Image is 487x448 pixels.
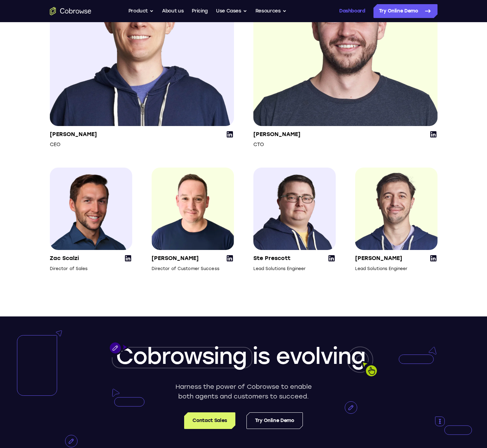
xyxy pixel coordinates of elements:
[355,254,402,262] p: [PERSON_NAME]
[276,343,365,369] span: evolving
[184,412,235,429] a: Contact Sales
[50,130,97,138] p: [PERSON_NAME]
[50,168,132,250] img: Zac Scalzi, Director of Sales
[216,4,247,18] button: Use Cases
[253,130,300,138] p: [PERSON_NAME]
[253,168,336,250] img: Ste Prescott, Lead Solutions Engineer
[373,4,438,18] a: Try Online Demo
[253,265,306,272] p: Lead Solutions Engineer
[355,265,409,272] p: Lead Solutions Engineer
[50,265,88,272] p: Director of Sales
[192,4,208,18] a: Pricing
[116,343,247,369] span: Cobrowsing
[173,382,314,401] p: Harness the power of Cobrowse to enable both agents and customers to succeed.
[246,412,303,429] a: Try Online Demo
[50,141,97,148] p: CEO
[253,254,299,262] p: Ste Prescott
[339,4,365,18] a: Dashboard
[128,4,154,18] button: Product
[253,141,300,148] p: CTO
[152,166,234,250] img: Huw Edwards, Director of Customer Success
[50,7,91,15] a: Go to the home page
[255,4,287,18] button: Resources
[50,254,81,262] p: Zac Scalzi
[152,254,213,262] p: [PERSON_NAME]
[355,168,438,250] img: João Acabado, Lead Solutions Engineer
[152,265,219,272] p: Director of Customer Success
[162,4,183,18] a: About us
